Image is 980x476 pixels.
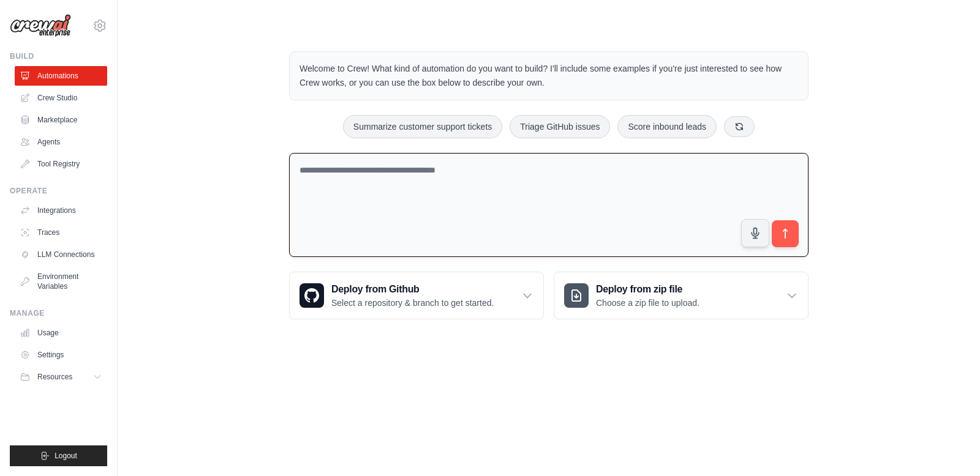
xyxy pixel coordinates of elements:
[919,417,980,476] iframe: Chat Widget
[15,223,107,242] a: Traces
[596,297,699,309] p: Choose a zip file to upload.
[15,245,107,264] a: LLM Connections
[15,132,107,152] a: Agents
[300,62,798,90] p: Welcome to Crew! What kind of automation do you want to build? I'll include some examples if you'...
[37,372,72,382] span: Resources
[10,51,107,61] div: Build
[15,345,107,365] a: Settings
[617,115,717,138] button: Score inbound leads
[15,323,107,343] a: Usage
[15,88,107,108] a: Crew Studio
[10,186,107,196] div: Operate
[15,154,107,174] a: Tool Registry
[510,115,610,138] button: Triage GitHub issues
[15,201,107,220] a: Integrations
[919,417,980,476] div: 聊天小组件
[55,451,77,461] span: Logout
[15,367,107,387] button: Resources
[343,115,502,138] button: Summarize customer support tickets
[10,14,71,37] img: Logo
[331,282,494,297] h3: Deploy from Github
[10,445,107,466] button: Logout
[10,308,107,318] div: Manage
[331,297,494,309] p: Select a repository & branch to get started.
[596,282,699,297] h3: Deploy from zip file
[15,110,107,130] a: Marketplace
[15,267,107,296] a: Environment Variables
[15,66,107,86] a: Automations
